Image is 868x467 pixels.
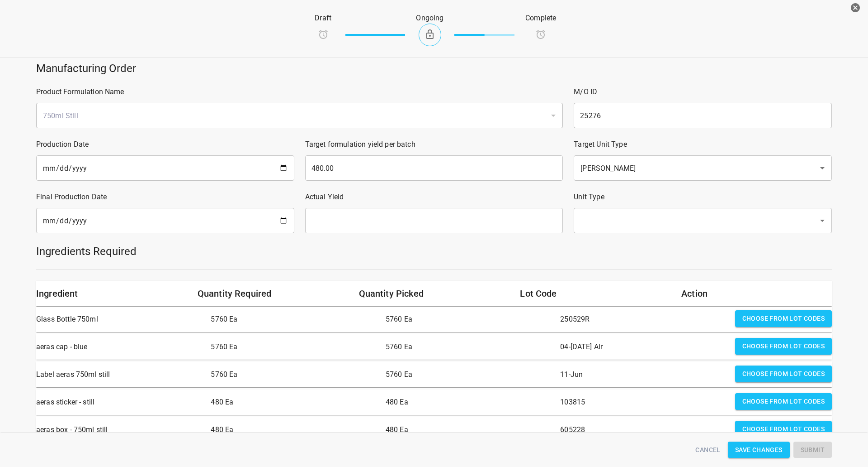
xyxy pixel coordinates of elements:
[560,338,727,356] p: 04-[DATE] Air
[816,162,829,174] button: Open
[560,393,727,411] p: 103815
[36,87,563,97] p: Product Formulation Name
[742,313,825,324] span: Choose from lot codes
[520,286,670,301] h6: Lot Code
[742,341,825,352] span: Choose from lot codes
[692,442,724,458] button: Cancel
[386,338,553,356] p: 5760 Ea
[742,368,825,380] span: Choose from lot codes
[359,286,509,301] h6: Quantity Picked
[36,310,203,328] p: Glass Bottle 750ml
[735,444,783,456] span: Save Changes
[386,421,553,439] p: 480 Ea
[305,192,563,202] p: Actual Yield
[735,421,832,438] button: Choose from lot codes
[742,396,825,407] span: Choose from lot codes
[742,424,825,435] span: Choose from lot codes
[211,366,378,384] p: 5760 Ea
[386,366,553,384] p: 5760 Ea
[735,366,832,382] button: Choose from lot codes
[36,192,294,202] p: Final Production Date
[416,13,443,24] p: Ongoing
[36,338,203,356] p: aeras cap - blue
[525,13,556,24] p: Complete
[36,393,203,411] p: aeras sticker - still
[735,310,832,327] button: Choose from lot codes
[560,421,727,439] p: 605228
[198,286,348,301] h6: Quantity Required
[574,87,832,97] p: M/O ID
[211,338,378,356] p: 5760 Ea
[386,310,553,328] p: 5760 Ea
[211,421,378,439] p: 480 Ea
[36,366,203,384] p: Label aeras 750ml still
[574,192,832,202] p: Unit Type
[695,444,720,456] span: Cancel
[305,139,563,150] p: Target formulation yield per batch
[560,366,727,384] p: 11-Jun
[211,310,378,328] p: 5760 Ea
[36,244,832,259] h5: Ingredients Required
[574,139,832,150] p: Target Unit Type
[36,286,187,301] h6: Ingredient
[816,214,829,227] button: Open
[735,338,832,355] button: Choose from lot codes
[560,310,727,328] p: 250529R
[386,393,553,411] p: 480 Ea
[211,393,378,411] p: 480 Ea
[312,13,335,24] p: Draft
[36,61,832,76] h5: Manufacturing Order
[735,393,832,410] button: Choose from lot codes
[36,421,203,439] p: aeras box - 750ml still
[681,286,832,301] h6: Action
[36,139,294,150] p: Production Date
[728,442,790,458] button: Save Changes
